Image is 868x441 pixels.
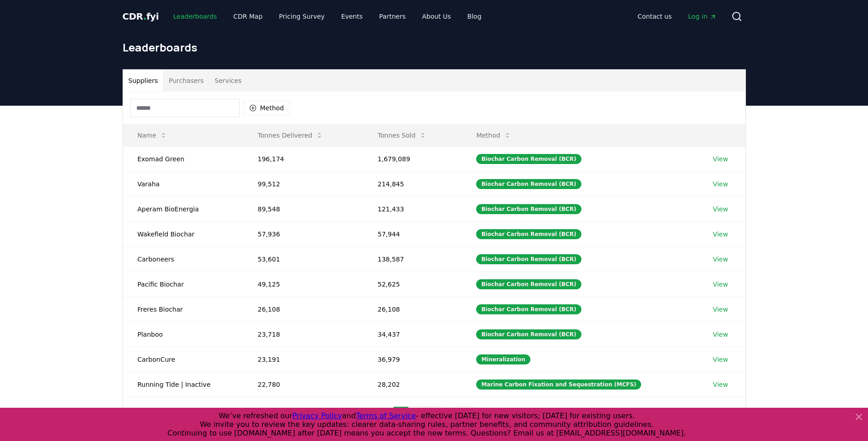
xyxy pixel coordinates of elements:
[143,11,146,22] span: .
[476,354,530,364] div: Mineralization
[123,246,243,272] td: Carboneers
[243,146,363,171] td: 196,174
[243,372,363,397] td: 22,780
[123,322,243,347] td: Planboo
[243,347,363,372] td: 23,191
[455,406,475,425] button: 21
[476,329,581,339] div: Biochar Carbon Removal (BCR)
[476,229,581,239] div: Biochar Carbon Removal (BCR)
[243,196,363,221] td: 89,548
[226,8,270,25] a: CDR Map
[713,380,728,389] a: View
[476,379,641,390] div: Marine Carbon Fixation and Sequestration (MCFS)
[363,146,462,171] td: 1,679,089
[713,205,728,214] a: View
[630,8,679,25] a: Contact us
[372,8,413,25] a: Partners
[713,280,728,289] a: View
[476,304,581,314] div: Biochar Carbon Removal (BCR)
[713,355,728,364] a: View
[123,171,243,196] td: Varaha
[123,347,243,372] td: CarbonCure
[428,406,444,425] button: 3
[363,297,462,322] td: 26,108
[469,126,519,144] button: Method
[166,8,224,25] a: Leaderboards
[123,146,243,171] td: Exomad Green
[334,8,370,25] a: Events
[363,221,462,246] td: 57,944
[393,406,409,425] button: 1
[123,297,243,322] td: Freres Biochar
[123,372,243,397] td: Running Tide | Inactive
[363,246,462,272] td: 138,587
[411,406,426,425] button: 2
[123,196,243,221] td: Aperam BioEnergia
[713,179,728,189] a: View
[363,372,462,397] td: 28,202
[251,126,331,144] button: Tonnes Delivered
[166,8,488,25] nav: Main
[476,154,581,164] div: Biochar Carbon Removal (BCR)
[681,8,724,25] a: Log in
[243,171,363,196] td: 99,512
[209,70,247,92] button: Services
[163,70,209,92] button: Purchasers
[363,196,462,221] td: 121,433
[243,297,363,322] td: 26,108
[243,272,363,297] td: 49,125
[363,322,462,347] td: 34,437
[476,179,581,189] div: Biochar Carbon Removal (BCR)
[130,126,175,144] button: Name
[713,154,728,164] a: View
[243,221,363,246] td: 57,936
[123,70,164,92] button: Suppliers
[123,221,243,246] td: Wakefield Biochar
[476,279,581,289] div: Biochar Carbon Removal (BCR)
[243,322,363,347] td: 23,718
[476,204,581,214] div: Biochar Carbon Removal (BCR)
[713,305,728,314] a: View
[123,272,243,297] td: Pacific Biochar
[713,255,728,264] a: View
[460,8,489,25] a: Blog
[363,171,462,196] td: 214,845
[713,330,728,339] a: View
[370,126,434,144] button: Tonnes Sold
[415,8,458,25] a: About Us
[688,12,716,21] span: Log in
[123,40,746,55] h1: Leaderboards
[630,8,724,25] nav: Main
[243,101,290,115] button: Method
[476,254,581,264] div: Biochar Carbon Removal (BCR)
[363,347,462,372] td: 36,979
[477,406,492,425] button: next page
[363,272,462,297] td: 52,625
[272,8,332,25] a: Pricing Survey
[123,11,159,22] span: CDR fyi
[713,230,728,239] a: View
[243,246,363,272] td: 53,601
[123,10,159,23] a: CDR.fyi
